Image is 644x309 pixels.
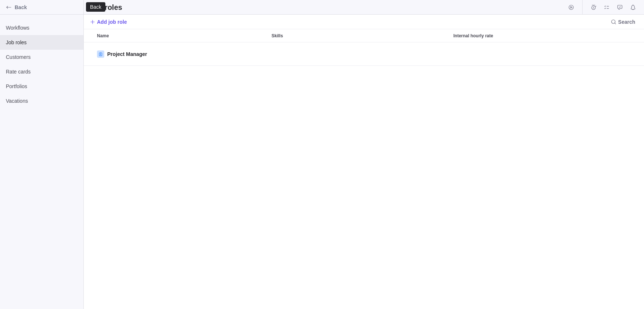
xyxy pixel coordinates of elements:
span: Add job role [97,18,127,26]
span: Vacations [6,97,78,105]
div: Internal hourly rate [450,42,572,66]
span: Add job role [90,17,127,27]
div: Back [89,4,102,10]
span: Notifications [628,2,638,12]
span: Approval requests [615,2,625,12]
span: My assignments [602,2,612,12]
a: Approval requests [615,5,625,11]
span: Workflows [6,24,78,31]
div: Name [94,29,269,42]
span: Time logs [588,2,599,12]
span: Name [97,32,109,39]
a: My assignments [602,5,612,11]
span: Search [608,17,638,27]
div: Internal hourly rate [450,29,572,42]
span: Back [15,4,80,11]
span: Customers [6,53,78,61]
div: Name [94,42,269,66]
a: Time logs [588,5,599,11]
span: Internal hourly rate [453,32,493,39]
span: Job roles [6,39,78,46]
div: Skills [269,29,450,42]
span: Project Manager [107,50,147,58]
div: Skills [269,42,450,66]
span: Search [618,18,635,26]
span: Skills [272,32,283,39]
span: Rate cards [6,68,78,75]
div: grid [84,42,644,309]
h2: Job roles [90,2,122,12]
span: Portfolios [6,83,78,90]
a: Notifications [628,5,638,11]
span: Start timer [566,2,576,12]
